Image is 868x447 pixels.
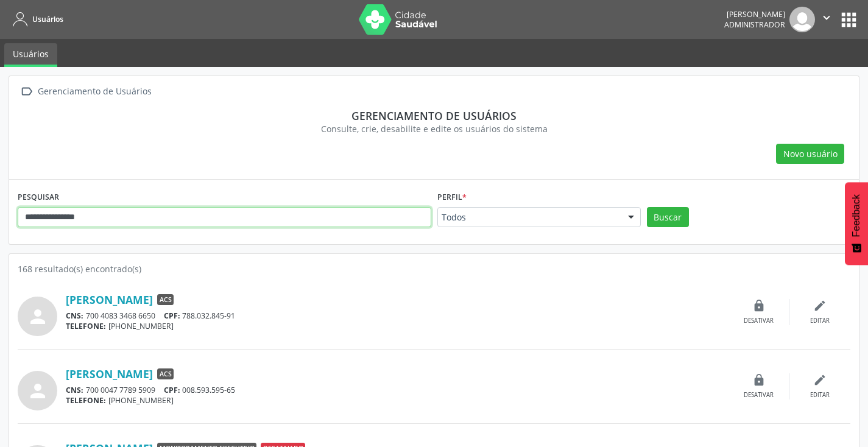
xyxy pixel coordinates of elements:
[724,19,785,30] span: Administrador
[838,9,859,30] button: apps
[789,7,815,32] img: img
[26,122,842,135] div: Consulte, crie, desabilite e edite os usuários do sistema
[9,9,63,29] a: Usuários
[157,368,174,379] span: ACS
[66,385,729,395] div: 700 0047 7789 5909 008.593.595-65
[815,7,838,32] button: 
[66,293,153,306] a: [PERSON_NAME]
[26,109,842,122] div: Gerenciamento de usuários
[66,321,729,331] div: [PHONE_NUMBER]
[32,14,63,24] span: Usuários
[18,83,35,100] i: 
[4,43,57,67] a: Usuários
[810,317,830,325] div: Editar
[18,83,153,100] a:  Gerenciamento de Usuários
[164,385,180,395] span: CPF:
[66,311,729,321] div: 700 4083 3468 6650 788.032.845-91
[437,188,467,207] label: Perfil
[813,373,827,387] i: edit
[157,294,174,305] span: ACS
[820,11,833,24] i: 
[724,9,785,19] div: [PERSON_NAME]
[66,385,83,395] span: CNS:
[18,188,59,207] label: PESQUISAR
[66,367,153,381] a: [PERSON_NAME]
[744,317,774,325] div: Desativar
[813,299,827,312] i: edit
[27,380,49,402] i: person
[66,395,729,406] div: [PHONE_NUMBER]
[744,391,774,399] div: Desativar
[845,182,868,265] button: Feedback - Mostrar pesquisa
[66,321,106,331] span: TELEFONE:
[851,194,862,237] span: Feedback
[647,207,689,228] button: Buscar
[442,211,616,224] span: Todos
[776,144,844,164] button: Novo usuário
[752,373,766,387] i: lock
[27,306,49,328] i: person
[18,262,850,275] div: 168 resultado(s) encontrado(s)
[783,147,838,160] span: Novo usuário
[752,299,766,312] i: lock
[810,391,830,399] div: Editar
[66,311,83,321] span: CNS:
[35,83,153,100] div: Gerenciamento de Usuários
[164,311,180,321] span: CPF:
[66,395,106,406] span: TELEFONE:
